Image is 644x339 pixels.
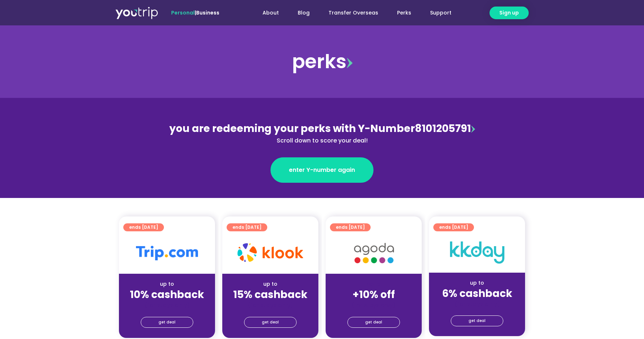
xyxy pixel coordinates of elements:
span: get deal [468,316,486,326]
div: up to [228,280,313,288]
a: Perks [388,6,421,20]
a: Sign up [490,7,529,19]
a: ends [DATE] [227,223,267,231]
div: 8101205791 [165,121,479,145]
a: Blog [288,6,319,20]
span: up to [367,280,380,288]
a: Support [421,6,461,20]
span: get deal [158,317,176,327]
div: Scroll down to score your deal! [165,136,479,145]
div: (for stays only) [125,301,209,309]
span: Sign up [499,9,519,17]
a: get deal [244,317,297,328]
div: (for stays only) [228,301,313,309]
span: ends [DATE] [232,223,261,231]
a: get deal [141,317,193,328]
span: Personal [171,9,195,16]
a: ends [DATE] [433,223,474,231]
span: enter Y-number again [289,166,355,174]
div: up to [125,280,209,288]
span: get deal [262,317,279,327]
a: ends [DATE] [123,223,164,231]
span: get deal [365,317,382,327]
span: ends [DATE] [336,223,365,231]
a: Transfer Overseas [319,6,388,20]
a: ends [DATE] [330,223,371,231]
a: get deal [347,317,400,328]
span: | [171,9,219,16]
div: (for stays only) [331,301,416,309]
div: (for stays only) [435,300,519,308]
a: About [253,6,288,20]
a: Business [196,9,219,16]
span: ends [DATE] [129,223,158,231]
a: get deal [451,315,503,326]
strong: 15% cashback [233,288,307,302]
a: enter Y-number again [271,157,373,183]
strong: 6% cashback [442,286,512,301]
span: ends [DATE] [439,223,468,231]
span: you are redeeming your perks with Y-Number [169,121,415,136]
div: up to [435,279,519,287]
strong: 10% cashback [130,288,204,302]
strong: +10% off [352,288,395,302]
nav: Menu [239,6,461,20]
